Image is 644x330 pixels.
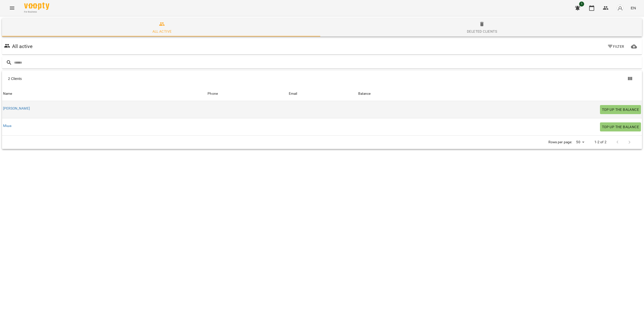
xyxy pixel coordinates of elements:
div: 2 Clients [8,76,323,81]
span: Balance [358,91,641,97]
img: Voopty Logo [24,3,49,10]
span: Filter [607,43,624,50]
div: Sort [3,91,12,97]
span: 1 [579,2,584,7]
div: Sort [208,91,218,97]
span: Top up the balance [602,107,639,113]
div: Sort [289,91,297,97]
img: avatar_s.png [617,5,624,12]
div: 50 [574,138,586,146]
p: 1-2 of 2 [594,140,607,145]
div: Name [3,91,12,97]
button: Menu [6,2,18,14]
button: Columns view [624,73,636,85]
span: EN [631,5,636,11]
button: Top up the balance [600,105,641,114]
button: EN [629,3,638,13]
div: Deleted clients [467,28,497,34]
div: Table Toolbar [2,71,642,87]
span: Phone [208,91,287,97]
span: For Business [24,10,49,14]
button: Filter [605,42,626,51]
span: Name [3,91,206,97]
div: Balance [358,91,371,97]
div: Email [289,91,297,97]
button: Top up the balance [600,122,641,131]
span: Top up the balance [602,124,639,130]
div: Sort [358,91,371,97]
span: Email [289,91,356,97]
h6: All active [12,42,32,50]
div: Phone [208,91,218,97]
a: Міша [3,124,12,128]
div: All active [152,28,172,34]
p: Rows per page: [548,140,572,145]
a: [PERSON_NAME] [3,106,30,110]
